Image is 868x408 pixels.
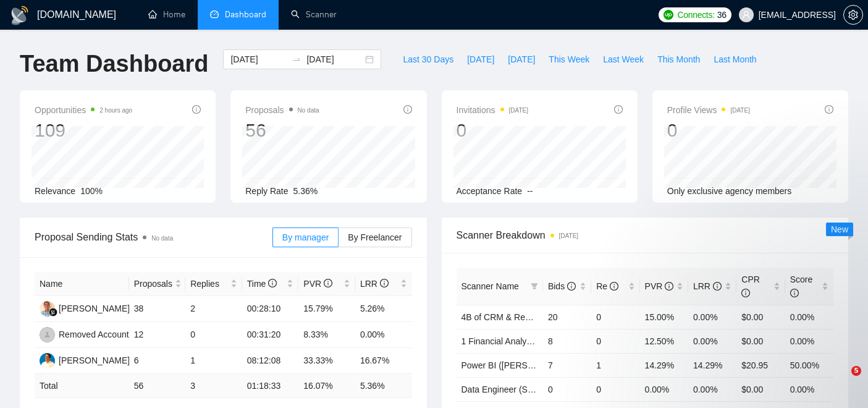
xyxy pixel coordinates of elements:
span: info-circle [324,279,332,287]
td: 5.36 % [355,374,412,398]
button: This Month [651,49,707,69]
span: Last Month [714,53,756,66]
td: 3 [185,374,242,398]
span: info-circle [192,105,201,114]
td: 0 [591,329,639,353]
th: Proposals [129,272,186,296]
span: By manager [282,232,329,242]
span: Connects: [677,8,714,22]
span: Reply Rate [245,186,288,196]
td: Total [35,374,129,398]
a: setting [843,10,863,20]
td: $0.00 [736,377,785,401]
span: Acceptance Rate [457,186,523,196]
span: user [742,11,751,19]
div: [PERSON_NAME] [59,302,130,315]
td: 0 [543,377,591,401]
td: 8 [543,329,591,353]
span: LRR [693,281,722,291]
img: YP [40,301,55,317]
span: to [292,54,301,64]
time: 2 hours ago [99,107,132,114]
td: 0.00% [785,377,833,401]
span: Proposals [134,277,172,291]
td: 0.00% [688,377,736,401]
td: 12 [129,322,186,348]
span: Only exclusive agency members [667,186,792,196]
input: Start date [230,53,287,66]
span: 5 [851,366,861,376]
span: info-circle [614,105,623,114]
time: [DATE] [559,232,578,239]
td: 6 [129,348,186,374]
span: Replies [190,277,228,291]
img: gigradar-bm.png [49,308,57,317]
span: Profile Views [667,103,750,117]
img: RA [40,327,55,342]
span: -- [527,186,533,196]
span: 100% [80,186,103,196]
span: No data [151,235,173,242]
td: 7 [543,353,591,377]
td: 1 [591,353,639,377]
span: [DATE] [467,53,494,66]
span: filter [528,277,541,295]
span: Proposal Sending Stats [35,229,272,245]
a: Data Engineer (Suraj) [461,385,545,394]
span: Last 30 Days [403,53,453,66]
span: dashboard [210,10,219,19]
time: [DATE] [509,107,528,114]
td: 00:28:10 [242,296,299,322]
input: End date [306,53,363,66]
a: YP[PERSON_NAME] [40,303,130,313]
img: AZ [40,353,55,368]
span: Re [596,281,618,291]
span: Score [790,274,813,298]
span: Time [247,279,277,289]
a: AZ[PERSON_NAME] [40,355,130,365]
span: info-circle [567,282,576,291]
span: info-circle [268,279,277,287]
button: [DATE] [460,49,501,69]
td: 5.26% [355,296,412,322]
span: setting [844,10,862,20]
td: 0.00% [355,322,412,348]
th: Replies [185,272,242,296]
td: 16.07 % [298,374,355,398]
span: New [831,224,848,234]
span: info-circle [403,105,412,114]
button: [DATE] [501,49,542,69]
span: info-circle [825,105,833,114]
button: Last Month [707,49,763,69]
span: 36 [717,8,727,22]
span: Last Week [603,53,644,66]
span: info-circle [665,282,673,291]
img: upwork-logo.png [664,10,673,20]
td: 20 [543,305,591,329]
span: This Month [657,53,700,66]
span: swap-right [292,54,301,64]
div: Removed Account [59,328,129,341]
td: 1 [185,348,242,374]
a: searchScanner [291,9,337,20]
td: 2 [185,296,242,322]
span: PVR [303,279,332,289]
a: 1 Financial Analysis & Modelling (Ashutosh) [461,336,630,346]
button: This Week [542,49,596,69]
h1: Team Dashboard [20,49,208,79]
img: logo [10,6,30,25]
span: By Freelancer [348,232,402,242]
span: PVR [645,281,674,291]
span: Dashboard [225,9,266,20]
span: This Week [549,53,589,66]
td: 38 [129,296,186,322]
span: Relevance [35,186,75,196]
time: [DATE] [730,107,749,114]
td: 33.33% [298,348,355,374]
td: 00:31:20 [242,322,299,348]
span: info-circle [713,282,722,291]
span: filter [531,283,538,290]
td: 15.79% [298,296,355,322]
td: 08:12:08 [242,348,299,374]
button: Last 30 Days [396,49,460,69]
